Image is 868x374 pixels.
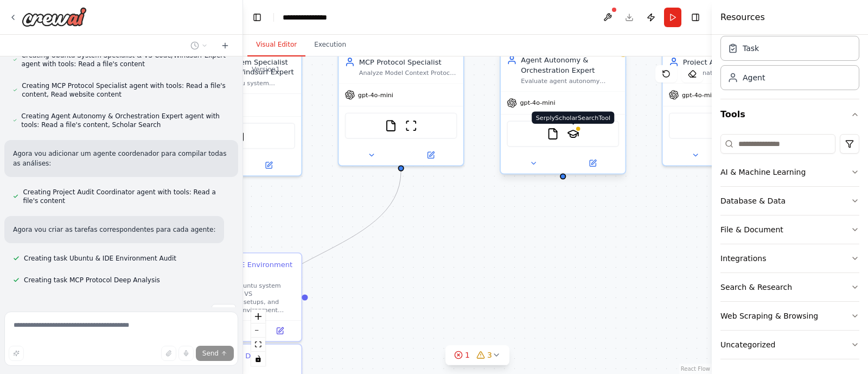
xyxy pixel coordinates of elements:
button: Improve this prompt [9,346,24,361]
span: Creating Ubuntu System Specialist & VS Code/Windsurf Expert agent with tools: Read a file's content [22,51,229,68]
div: MCP Protocol Specialist [359,57,457,67]
img: FileReadTool [233,130,245,142]
div: Database & Data [720,195,786,206]
button: Click to speak your automation idea [178,346,194,361]
button: Open in side panel [240,159,297,171]
div: Search & Research [720,282,792,293]
div: Analyze Model Context Protocol (MCP) implementations, connections, and integrations within {proje... [359,69,457,77]
img: FileReadTool [385,120,397,132]
button: zoom in [251,309,265,324]
button: Database & Data [720,187,859,215]
g: Edge from 6db12263-5580-42c8-8cfc-48337137463c to f0cbc912-d1f5-45ba-897c-0e4a46333b44 [234,181,244,246]
button: Tools [720,99,859,130]
h4: Resources [720,11,765,24]
div: Project Audit Coordinator [683,57,781,67]
div: File & Document [720,224,783,235]
button: Start a new chat [216,39,234,52]
div: Agent Autonomy & Orchestration ExpertEvaluate agent autonomy levels, orchestration patterns, and ... [500,50,626,176]
p: Agora vou criar as tarefas correspondentes para cada agente: [13,225,215,234]
g: Edge from 49b875ca-48c3-44e1-87ef-b9d12cd22229 to 166d6eb8-1eea-43e5-83f1-18d4500d9e0a [234,171,406,338]
button: toggle interactivity [251,352,265,366]
button: Visual Editor [247,34,305,56]
button: Open in side panel [402,149,459,161]
div: Project Audit CoordinatorCoordinate and synthesize comprehensive audit findings from all speciali... [662,50,788,167]
div: Web Scraping & Browsing [720,310,818,321]
div: AI & Machine Learning [720,167,806,178]
a: React Flow attribution [681,366,710,372]
button: Open in side panel [564,157,621,169]
button: Search & Research [720,273,859,301]
span: Creating Agent Autonomy & Orchestration Expert agent with tools: Read a file's content, Scholar S... [21,112,229,129]
div: MCP Protocol Deep Analysis [197,351,295,371]
button: Execution [305,34,355,56]
button: File & Document [720,215,859,244]
button: Uncategorized [720,331,859,359]
span: Creating MCP Protocol Specialist agent with tools: Read a file's content, Read website content [22,81,229,99]
button: Open in side panel [263,325,297,337]
button: zoom out [251,324,265,338]
span: Send [202,349,219,358]
div: Analyze the Ubuntu system configurations, VS Code/Windsurf setups, and development environment wi... [197,282,295,314]
p: Agora vou adicionar um agente coordenador para compilar todas as análises: [13,149,229,168]
button: 13 [445,345,509,365]
button: Upload files [161,346,176,361]
button: Web Scraping & Browsing [720,302,859,330]
span: gpt-4o-mini [358,91,393,99]
span: 3 [487,350,492,360]
div: Ubuntu & IDE Environment Audit [197,259,295,280]
div: Integrations [720,253,766,264]
span: Creating Project Audit Coordinator agent with tools: Read a file's content [23,188,229,205]
div: Version 1 [252,65,280,74]
button: Hide left sidebar [250,10,265,25]
img: SerplyScholarSearchTool [567,128,579,140]
div: Crew [720,31,859,99]
button: Send [196,346,234,361]
div: Ubuntu & IDE Environment AuditAnalyze the Ubuntu system configurations, VS Code/Windsurf setups, ... [176,252,302,342]
div: Agent Autonomy & Orchestration Expert [521,55,619,75]
div: Agent [743,72,765,83]
div: React Flow controls [251,309,265,366]
span: 1 [465,350,470,360]
button: AI & Machine Learning [720,158,859,186]
div: Analyze Ubuntu system configurations, VS Code/Windsurf setups, and development environment optimi... [197,79,295,87]
img: ScrapeWebsiteTool [405,120,417,132]
div: MCP Protocol SpecialistAnalyze Model Context Protocol (MCP) implementations, connections, and int... [338,50,464,167]
nav: breadcrumb [283,12,338,23]
img: FileReadTool [547,128,559,140]
span: Creating task Ubuntu & IDE Environment Audit [24,254,176,263]
span: Creating task MCP Protocol Deep Analysis [24,276,160,284]
div: Evaluate agent autonomy levels, orchestration patterns, and multi-agent coordination mechanisms i... [521,77,619,85]
div: Tools [720,130,859,368]
button: fit view [251,338,265,352]
button: Hide right sidebar [688,10,703,25]
div: Ubuntu System Specialist & VS Code/Windsurf Expert [197,57,295,77]
button: Integrations [720,244,859,272]
span: gpt-4o-mini [520,99,555,107]
div: Ubuntu System Specialist & VS Code/Windsurf ExpertAnalyze Ubuntu system configurations, VS Code/W... [176,50,302,176]
img: Logo [22,7,87,27]
span: gpt-4o-mini [682,91,717,99]
button: Switch to previous chat [186,39,212,52]
button: Stop the agent work [212,304,236,320]
div: Uncategorized [720,339,775,350]
div: Task [743,43,759,54]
